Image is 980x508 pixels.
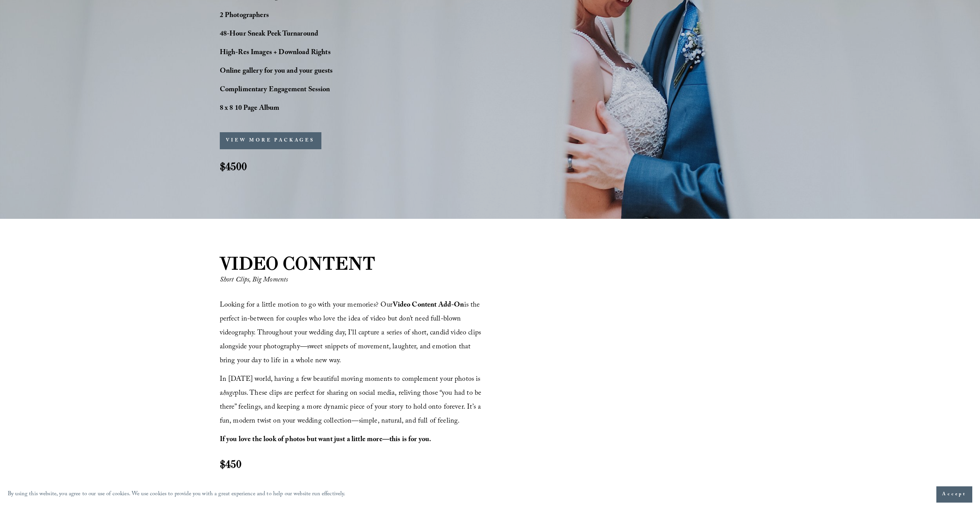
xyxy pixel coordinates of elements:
[8,489,346,500] p: By using this website, you agree to our use of cookies. We use cookies to provide you with a grea...
[220,84,330,96] strong: Complimentary Engagement Session
[220,159,247,173] strong: $4500
[936,486,972,503] button: Accept
[220,132,321,149] button: VIEW MORE PACKAGES
[393,300,464,312] strong: Video Content Add-On
[220,300,483,367] span: Looking for a little motion to go with your memories? Our is the perfect in-between for couples w...
[220,274,288,286] em: Short Clips, Big Moments
[220,374,484,428] span: In [DATE] world, having a few beautiful moving moments to complement your photos is a plus. These...
[223,388,235,400] em: huge
[942,491,966,498] span: Accept
[220,66,333,78] strong: Online gallery for you and your guests
[220,10,269,22] strong: 2 Photographers
[220,434,431,446] strong: If you love the look of photos but want just a little more—this is for you.
[220,103,280,115] strong: 8 x 8 10 Page Album
[220,457,241,471] strong: $450
[220,29,319,41] strong: 48-Hour Sneak Peek Turnaround
[220,47,331,59] strong: High-Res Images + Download Rights
[220,252,375,274] strong: VIDEO CONTENT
